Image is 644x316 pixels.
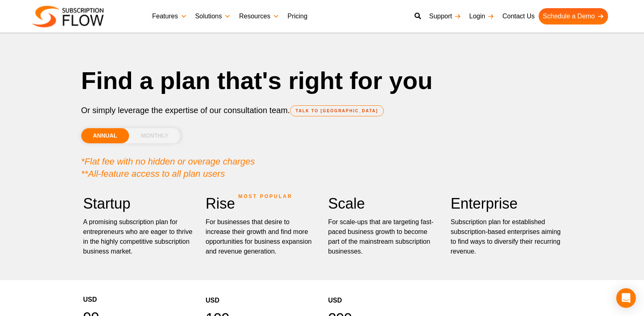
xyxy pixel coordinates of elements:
span: MOST POPULAR [238,187,293,206]
div: For scale-ups that are targeting fast-paced business growth to become part of the mainstream subs... [328,217,439,256]
a: Schedule a Demo [539,8,608,24]
img: Subscriptionflow [32,6,104,27]
a: Support [425,8,465,24]
a: Solutions [191,8,235,24]
h2: Startup [83,194,194,213]
li: MONTHLY [129,128,180,143]
p: A promising subscription plan for entrepreneurs who are eager to thrive in the highly competitive... [83,217,194,256]
a: Pricing [283,8,312,24]
div: USD [83,270,194,309]
a: Contact Us [498,8,539,24]
div: For businesses that desire to increase their growth and find more opportunities for business expa... [206,217,316,256]
h2: Scale [328,194,439,213]
a: Login [465,8,498,24]
div: Open Intercom Messenger [616,288,636,308]
p: Or simply leverage the expertise of our consultation team. [81,104,563,116]
p: Subscription plan for established subscription-based enterprises aiming to find ways to diversify... [451,217,561,256]
a: TALK TO [GEOGRAPHIC_DATA] [290,105,384,116]
h2: Rise [206,194,316,213]
div: USD [328,271,439,309]
h1: Find a plan that's right for you [81,65,563,96]
h2: Enterprise [451,194,561,213]
a: Features [148,8,191,24]
em: **All-feature access to all plan users [81,169,225,179]
em: *Flat fee with no hidden or overage charges [81,156,255,167]
li: ANNUAL [81,128,129,143]
a: Resources [235,8,283,24]
div: USD [206,271,316,309]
